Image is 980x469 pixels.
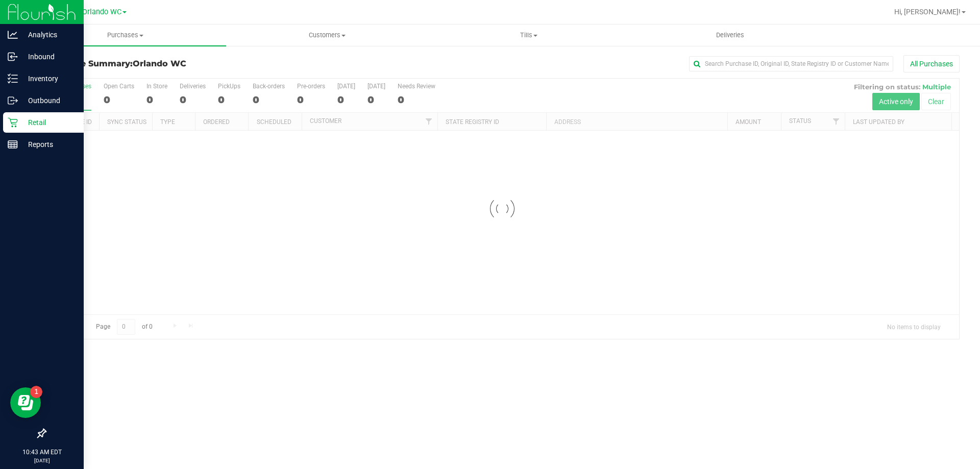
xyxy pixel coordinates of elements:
span: Customers [227,31,427,40]
inline-svg: Outbound [8,95,18,106]
a: Tills [428,24,629,46]
p: Inbound [18,51,79,63]
inline-svg: Analytics [8,30,18,40]
p: Inventory [18,72,79,85]
button: All Purchases [903,55,960,72]
p: 10:43 AM EDT [5,448,79,457]
span: Deliveries [702,31,758,40]
iframe: Resource center [10,387,41,418]
span: Hi, [PERSON_NAME]! [894,8,961,16]
span: Purchases [24,31,226,40]
a: Deliveries [629,24,831,46]
inline-svg: Inventory [8,73,18,84]
iframe: Resource center unread badge [30,386,42,398]
span: Orlando WC [133,59,186,68]
p: Outbound [18,94,79,107]
p: [DATE] [5,457,79,464]
p: Analytics [18,29,79,41]
span: Tills [428,31,629,40]
span: Orlando WC [82,8,121,16]
p: Retail [18,116,79,129]
a: Customers [226,24,428,46]
h3: Purchase Summary: [45,59,350,68]
input: Search Purchase ID, Original ID, State Registry ID or Customer Name... [689,56,893,71]
a: Purchases [24,24,226,46]
inline-svg: Reports [8,139,18,150]
p: Reports [18,138,79,151]
inline-svg: Retail [8,117,18,128]
inline-svg: Inbound [8,52,18,62]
